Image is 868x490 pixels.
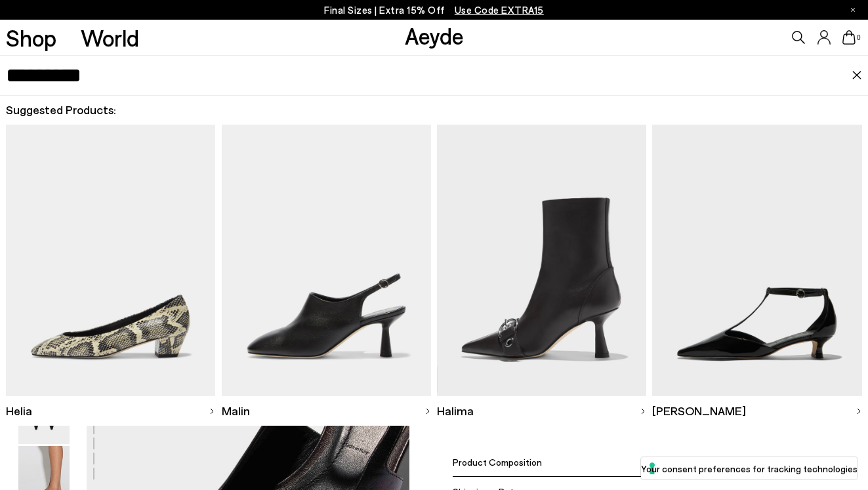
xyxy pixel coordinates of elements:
[6,125,215,397] img: Descriptive text
[209,408,215,415] img: svg%3E
[6,102,862,118] h2: Suggested Products:
[81,26,139,49] a: World
[455,4,544,16] span: Navigate to /collections/ss25-final-sizes
[856,408,862,415] img: svg%3E
[640,408,646,415] img: svg%3E
[6,403,32,419] span: Helia
[6,396,215,426] a: Helia
[437,403,474,419] span: Halima
[856,34,862,41] span: 0
[437,125,646,397] img: Descriptive text
[424,408,431,415] img: svg%3E
[324,2,544,18] p: Final Sizes | Extra 15% Off
[652,125,861,397] img: Descriptive text
[405,22,464,49] a: Aeyde
[222,125,431,397] img: Descriptive text
[652,396,861,426] a: [PERSON_NAME]
[222,403,250,419] span: Malin
[641,462,858,476] label: Your consent preferences for tracking technologies
[453,457,542,468] span: Product Composition
[437,396,646,426] a: Halima
[641,457,858,480] button: Your consent preferences for tracking technologies
[852,71,862,80] img: close.svg
[652,403,746,419] span: [PERSON_NAME]
[222,396,431,426] a: Malin
[6,26,56,49] a: Shop
[842,30,856,45] a: 0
